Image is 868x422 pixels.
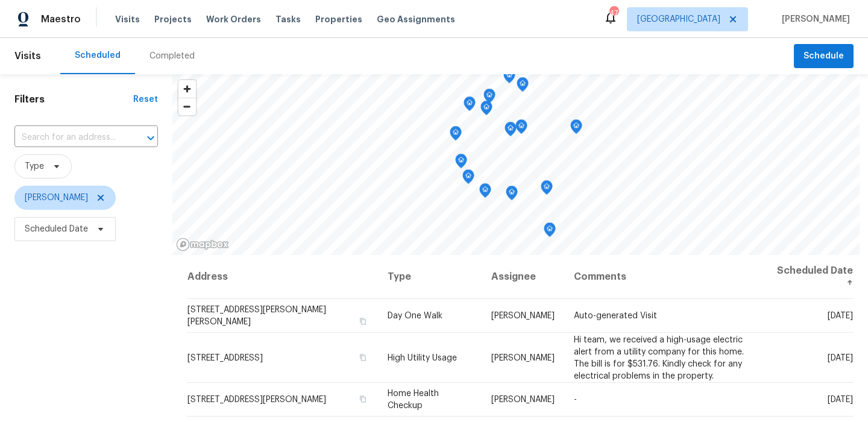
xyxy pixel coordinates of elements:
[804,49,844,64] span: Schedule
[517,77,529,96] div: Map marker
[315,13,362,25] span: Properties
[172,74,860,255] canvas: Map
[479,183,491,202] div: Map marker
[464,96,476,115] div: Map marker
[505,122,517,140] div: Map marker
[133,93,158,105] div: Reset
[142,130,159,146] button: Open
[609,7,618,19] div: 47
[187,353,263,362] span: [STREET_ADDRESS]
[483,89,495,107] div: Map marker
[25,160,44,172] span: Type
[377,13,455,25] span: Geo Assignments
[480,101,492,119] div: Map marker
[574,312,657,320] span: Auto-generated Visit
[187,395,326,404] span: [STREET_ADDRESS][PERSON_NAME]
[828,395,853,404] span: [DATE]
[777,13,850,25] span: [PERSON_NAME]
[544,222,556,241] div: Map marker
[357,316,368,327] button: Copy Address
[357,394,368,405] button: Copy Address
[25,192,88,204] span: [PERSON_NAME]
[574,335,744,380] span: Hi team, we received a high-usage electric alert from a utility company for this home. The bill i...
[14,128,124,147] input: Search for an address...
[506,186,518,204] div: Map marker
[176,238,229,251] a: Mapbox homepage
[388,389,439,410] span: Home Health Checkup
[178,98,196,115] span: Zoom out
[388,353,457,362] span: High Utility Usage
[828,353,853,362] span: [DATE]
[357,351,368,362] button: Copy Address
[25,223,88,235] span: Scheduled Date
[491,312,555,320] span: [PERSON_NAME]
[503,69,515,87] div: Map marker
[482,255,564,299] th: Assignee
[828,312,853,320] span: [DATE]
[541,180,553,199] div: Map marker
[187,255,378,299] th: Address
[491,353,555,362] span: [PERSON_NAME]
[275,15,301,24] span: Tasks
[14,93,133,105] h1: Filters
[154,13,192,25] span: Projects
[491,395,555,404] span: [PERSON_NAME]
[794,44,854,69] button: Schedule
[41,13,81,25] span: Maestro
[115,13,140,25] span: Visits
[455,154,467,172] div: Map marker
[462,169,474,188] div: Map marker
[637,13,720,25] span: [GEOGRAPHIC_DATA]
[75,49,121,61] div: Scheduled
[515,119,527,138] div: Map marker
[187,306,326,326] span: [STREET_ADDRESS][PERSON_NAME][PERSON_NAME]
[574,395,577,404] span: -
[450,126,462,145] div: Map marker
[564,255,764,299] th: Comments
[206,13,261,25] span: Work Orders
[570,119,582,138] div: Map marker
[764,255,854,299] th: Scheduled Date ↑
[178,98,196,115] button: Zoom out
[378,255,482,299] th: Type
[178,80,196,98] button: Zoom in
[14,43,41,69] span: Visits
[149,50,195,62] div: Completed
[388,312,442,320] span: Day One Walk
